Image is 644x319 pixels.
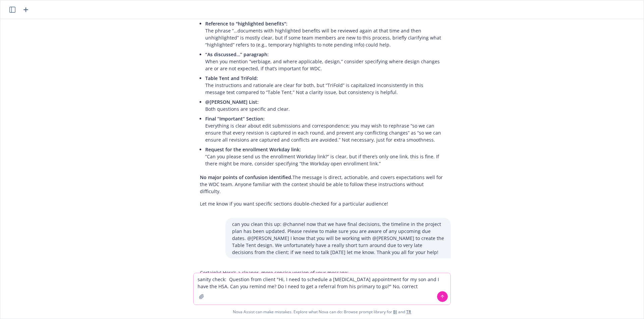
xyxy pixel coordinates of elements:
a: TR [406,309,411,315]
p: The message is direct, actionable, and covers expectations well for the WDC team. Anyone familiar... [200,174,444,195]
span: Nova Assist can make mistakes. Explore what Nova can do: Browse prompt library for and [3,305,641,319]
p: can you clean this up: @channel now that we have final decisions, the timeline in the project pla... [232,221,444,256]
textarea: sanity check: Question from client "Hi, I need to schedule a [MEDICAL_DATA] appointment for my so... [194,273,450,305]
span: Final “Important” Section: [205,115,265,122]
span: Table Tent and TriFold: [205,75,258,81]
li: The instructions and rationale are clear for both, but “TriFold” is capitalized inconsistently in... [205,73,444,97]
li: Everything is clear about edit submissions and correspondence; you may wish to rephrase “so we ca... [205,114,444,145]
span: Reference to "highlighted benefits": [205,20,287,27]
span: @[PERSON_NAME] List: [205,99,259,105]
span: No major points of confusion identified. [200,174,292,180]
p: Let me know if you want specific sections double-checked for a particular audience! [200,200,444,207]
a: BI [393,309,397,315]
span: Request for the enrollment Workday link: [205,146,301,153]
li: “Can you please send us the enrollment Workday link?” is clear, but if there’s only one link, thi... [205,145,444,168]
li: Both questions are specific and clear. [205,97,444,114]
p: Certainly! Here’s a cleaner, more concise version of your message: [200,269,444,276]
span: “As discussed…” paragraph: [205,51,269,58]
li: When you mention “verbiage, and where applicable, design,” consider specifying where design chang... [205,50,444,73]
li: The phrase “…documents with highlighted benefits will be reviewed again at that time and then unh... [205,19,444,50]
